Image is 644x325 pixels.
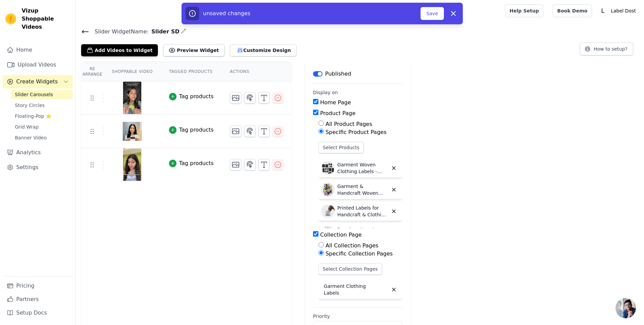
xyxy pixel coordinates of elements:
[337,183,388,196] p: Garment & Handcraft Woven Clothing Labels - Multi Color (Pack of 1000 Pcs)
[388,162,400,174] button: Delete widget
[313,89,338,96] legend: Display on
[326,129,386,135] label: Specific Product Pages
[89,28,149,36] span: Slider Widget Name:
[123,82,142,114] img: vizup-images-2445.jpg
[3,306,73,320] a: Setup Docs
[616,298,636,318] a: Open chat
[326,242,378,249] label: All Collection Pages
[11,90,73,99] a: Slider Carousels
[15,134,47,141] span: Banner Video
[179,126,214,134] div: Tag products
[320,99,351,106] label: Home Page
[169,92,214,101] button: Tag products
[3,161,73,174] a: Settings
[580,47,633,54] a: How to setup?
[163,44,224,56] button: Preview Widget
[123,148,142,181] img: vizup-images-a414.jpg
[388,227,400,239] button: Delete widget
[81,44,158,56] button: Add Videos to Widget
[325,70,351,78] p: Published
[3,75,73,88] button: Create Widgets
[179,92,214,101] div: Tag products
[580,43,633,55] button: How to setup?
[181,27,186,36] div: Edit Name
[3,58,73,72] a: Upload Videos
[337,161,388,175] p: Garment Woven Clothing Labels - Single Color (Pack of 1000pcs)
[321,161,335,175] img: Garment Woven Clothing Labels - Single Color (Pack of 1000pcs)
[326,250,393,257] label: Specific Collection Pages
[123,115,142,147] img: vizup-images-5316.jpg
[230,126,241,137] button: Change Thumbnail
[337,226,388,240] p: Premium Hangtags (Pack of 500pcs)
[321,205,335,218] img: Printed Labels for Handcraft & Clothing - Single Color (Pack of 100)
[15,91,53,98] span: Slider Carousels
[222,62,291,81] th: Actions
[230,44,296,56] button: Customize Design
[388,184,400,195] button: Delete widget
[203,10,251,17] span: unsaved changes
[421,7,444,20] button: Save
[318,142,364,153] button: Select Products
[16,78,58,86] span: Create Widgets
[320,110,356,116] label: Product Page
[15,102,45,109] span: Story Circles
[11,122,73,132] a: Grid Wrap
[324,283,375,296] p: Garment Clothing Labels
[320,232,362,238] label: Collection Page
[321,226,335,240] img: Premium Hangtags (Pack of 500pcs)
[11,111,73,121] a: Floating-Pop ⭐
[161,62,222,81] th: Tagged Products
[81,62,103,81] th: Re Arrange
[230,159,241,170] button: Change Thumbnail
[15,124,39,130] span: Grid Wrap
[326,121,372,127] label: All Product Pages
[149,28,180,36] span: Slider SD
[3,279,73,293] a: Pricing
[337,205,388,218] p: Printed Labels for Handcraft & Clothing - Single Color (Pack of 100)
[15,113,51,119] span: Floating-Pop ⭐
[11,101,73,110] a: Story Circles
[318,263,382,275] button: Select Collection Pages
[169,159,214,167] button: Tag products
[103,62,161,81] th: Shoppable Video
[11,133,73,142] a: Banner Video
[3,293,73,306] a: Partners
[179,159,214,167] div: Tag products
[388,284,400,295] button: Delete collection
[3,146,73,159] a: Analytics
[388,206,400,217] button: Delete widget
[230,92,241,104] button: Change Thumbnail
[169,126,214,134] button: Tag products
[3,43,73,57] a: Home
[313,313,402,320] label: Priority
[321,183,335,196] img: Garment & Handcraft Woven Clothing Labels - Multi Color (Pack of 1000 Pcs)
